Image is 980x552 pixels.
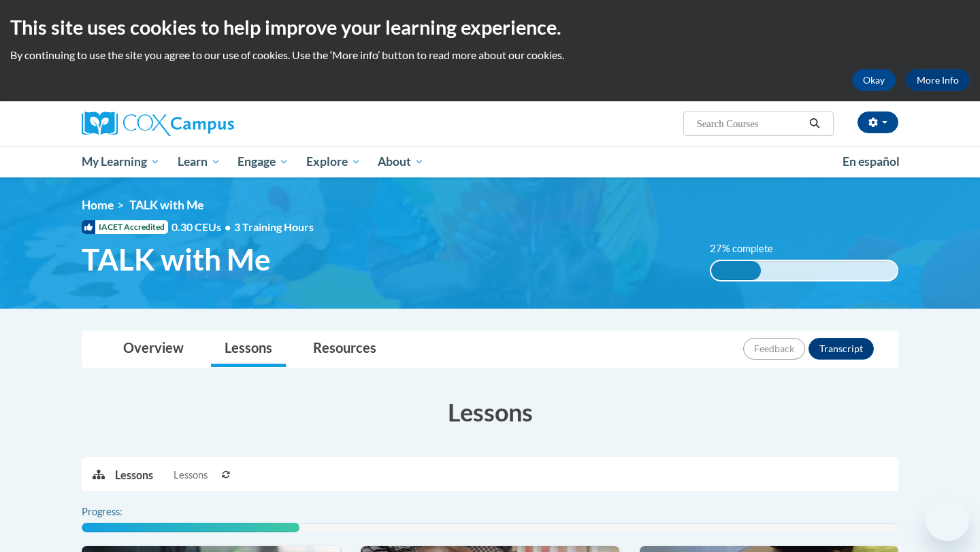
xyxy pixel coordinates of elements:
a: More Info [906,69,970,91]
span: Lessons [174,468,208,483]
span: About [378,154,424,170]
h3: Lessons [82,395,898,429]
img: Cox Campus [82,111,234,136]
a: About [370,146,434,177]
p: Lessons [115,468,153,483]
div: Main menu [61,146,919,177]
span: TALK with Me [82,241,271,277]
button: Transcript [808,338,874,360]
span: 3 Training Hours [234,220,314,233]
span: En español [843,154,900,169]
iframe: Button to launch messaging window [926,498,969,541]
a: Learn [169,146,229,177]
a: Lessons [211,331,286,367]
a: Overview [110,331,197,367]
a: Resources [299,331,390,367]
span: Explore [306,154,361,170]
a: Home [82,198,114,212]
button: Feedback [743,338,805,360]
a: Cox Campus [82,111,340,136]
span: My Learning [82,154,160,170]
a: En español [834,148,909,176]
label: 27% complete [710,241,788,256]
span: Learn [178,154,220,170]
a: My Learning [73,146,169,177]
span: IACET Accredited [82,220,168,234]
button: Okay [852,69,896,91]
input: Search Courses [696,116,804,132]
span: • [225,220,231,233]
a: Engage [229,146,297,177]
button: Search [804,116,825,132]
span: Engage [238,154,289,170]
h2: This site uses cookies to help improve your learning experience. [10,14,970,41]
div: 27% complete [711,261,762,280]
label: Progress: [82,504,160,519]
span: TALK with Me [129,198,203,212]
button: Account Settings [857,111,898,133]
p: By continuing to use the site you agree to our use of cookies. Use the ‘More info’ button to read... [10,48,970,63]
span: 0.30 CEUs [171,220,234,235]
a: Explore [297,146,370,177]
